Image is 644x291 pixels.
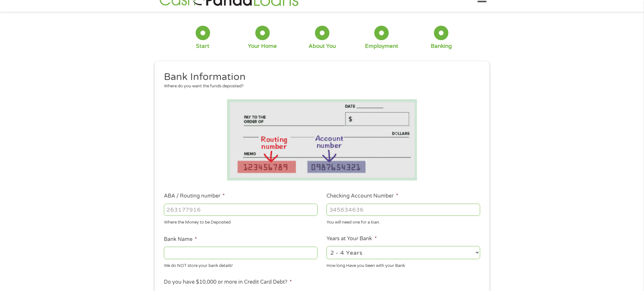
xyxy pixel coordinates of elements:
img: Routing number location [227,99,417,181]
label: Bank Name [164,236,197,243]
div: About You [309,43,336,50]
div: How long Have you been with your Bank [326,260,480,269]
label: Checking Account Number [326,193,398,199]
div: Employment [365,43,398,50]
div: Where the Money to be Deposited [164,217,318,226]
div: Banking [431,43,452,50]
label: Do you have $10,000 or more in Credit Card Debt? [164,279,292,286]
div: You will need one for a loan. [326,217,480,226]
div: Where do you want the funds deposited? [164,83,476,90]
h2: Bank Information [164,71,476,84]
label: Years at Your Bank [326,235,377,242]
div: Start [196,43,209,50]
input: 345634636 [326,204,480,216]
input: 263177916 [164,204,318,216]
div: We do NOT store your bank details! [164,260,318,269]
div: Your Home [248,43,277,50]
label: ABA / Routing number [164,193,225,199]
